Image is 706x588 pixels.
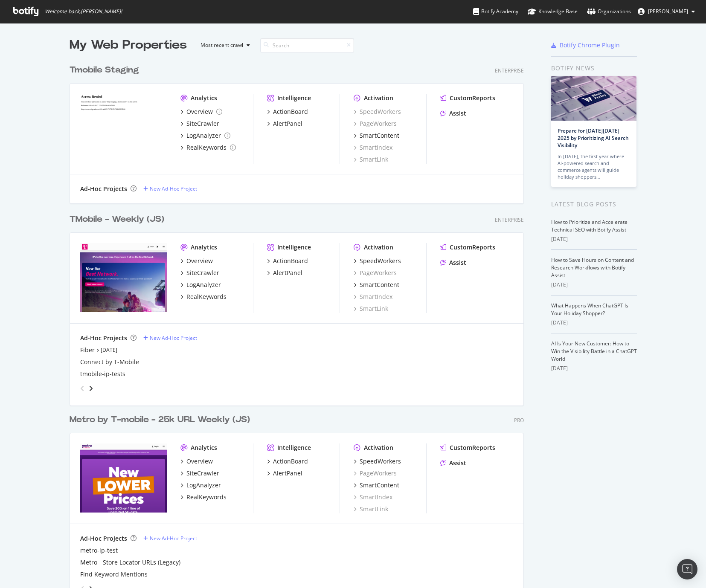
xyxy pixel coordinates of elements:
[143,535,197,542] a: New Ad-Hoc Project
[80,358,139,366] div: Connect by T-Mobile
[267,107,308,116] a: ActionBoard
[194,38,253,52] button: Most recent crawl
[70,64,139,76] div: Tmobile Staging
[677,559,697,579] div: Open Intercom Messenger
[551,76,636,121] img: Prepare for Black Friday 2025 by Prioritizing AI Search Visibility
[80,546,118,555] div: metro-ip-test
[354,107,401,116] a: SpeedWorkers
[587,7,631,16] div: Organizations
[80,346,95,354] a: Fiber
[273,469,302,478] div: AlertPanel
[450,243,495,252] div: CustomReports
[180,481,221,490] a: LogAnalyzer
[354,457,401,466] a: SpeedWorkers
[648,8,688,15] span: Dave Lee
[354,155,388,164] a: SmartLink
[186,281,221,289] div: LogAnalyzer
[631,5,702,18] button: [PERSON_NAME]
[70,414,253,426] a: Metro by T-mobile - 25k URL Weekly (JS)
[273,119,302,128] div: AlertPanel
[360,257,401,265] div: SpeedWorkers
[191,243,217,252] div: Analytics
[354,304,388,313] div: SmartLink
[150,185,197,192] div: New Ad-Hoc Project
[70,213,168,226] a: TMobile - Weekly (JS)
[191,94,217,102] div: Analytics
[70,213,164,226] div: TMobile - Weekly (JS)
[558,153,630,180] div: In [DATE], the first year where AI-powered search and commerce agents will guide holiday shoppers…
[180,457,213,466] a: Overview
[80,558,180,567] div: Metro - Store Locator URLs (Legacy)
[88,384,94,393] div: angle-right
[70,414,250,426] div: Metro by T-mobile - 25k URL Weekly (JS)
[449,459,466,467] div: Assist
[364,443,393,452] div: Activation
[186,107,213,116] div: Overview
[354,119,397,128] a: PageWorkers
[360,131,399,140] div: SmartContent
[551,64,637,73] div: Botify news
[364,243,393,252] div: Activation
[551,302,628,317] a: What Happens When ChatGPT Is Your Holiday Shopper?
[354,143,392,152] a: SmartIndex
[450,94,495,102] div: CustomReports
[354,293,392,301] a: SmartIndex
[360,457,401,466] div: SpeedWorkers
[277,443,311,452] div: Intelligence
[267,269,302,277] a: AlertPanel
[80,94,167,163] img: tmobilestaging.com
[277,94,311,102] div: Intelligence
[267,257,308,265] a: ActionBoard
[277,243,311,252] div: Intelligence
[354,257,401,265] a: SpeedWorkers
[260,38,354,53] input: Search
[80,570,148,579] a: Find Keyword Mentions
[354,281,399,289] a: SmartContent
[449,109,466,118] div: Assist
[440,109,466,118] a: Assist
[186,457,213,466] div: Overview
[267,119,302,128] a: AlertPanel
[180,131,230,140] a: LogAnalyzer
[354,493,392,501] a: SmartIndex
[440,258,466,267] a: Assist
[273,257,308,265] div: ActionBoard
[267,457,308,466] a: ActionBoard
[354,269,397,277] a: PageWorkers
[440,94,495,102] a: CustomReports
[495,216,524,223] div: Enterprise
[354,131,399,140] a: SmartContent
[80,370,125,378] a: tmobile-ip-tests
[354,481,399,490] a: SmartContent
[551,365,637,372] div: [DATE]
[180,493,227,501] a: RealKeywords
[186,257,213,265] div: Overview
[80,185,127,193] div: Ad-Hoc Projects
[191,443,217,452] div: Analytics
[143,185,197,192] a: New Ad-Hoc Project
[180,293,227,301] a: RealKeywords
[495,67,524,74] div: Enterprise
[354,469,397,478] a: PageWorkers
[80,443,167,513] img: metrobyt-mobile.com
[80,534,127,543] div: Ad-Hoc Projects
[143,334,197,342] a: New Ad-Hoc Project
[551,235,637,243] div: [DATE]
[354,505,388,513] a: SmartLink
[528,7,578,16] div: Knowledge Base
[514,417,524,424] div: Pro
[551,200,637,209] div: Latest Blog Posts
[186,131,221,140] div: LogAnalyzer
[551,281,637,289] div: [DATE]
[450,443,495,452] div: CustomReports
[551,319,637,327] div: [DATE]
